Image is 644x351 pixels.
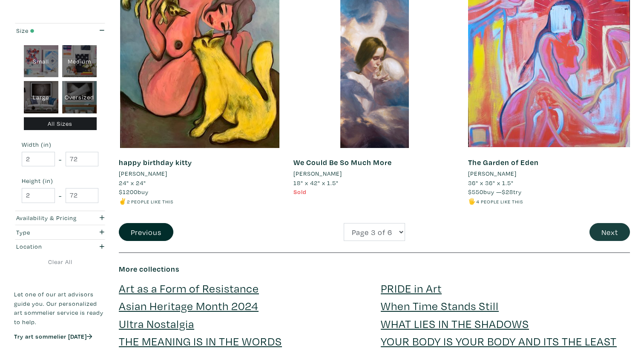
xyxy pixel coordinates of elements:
span: Sold [293,188,307,196]
a: The Garden of Eden [468,157,539,167]
small: Width (in) [22,142,98,148]
a: happy birthday kitty [119,157,192,167]
div: Size [16,26,79,35]
a: THE MEANING IS IN THE WORDS [119,334,282,348]
small: 4 people like this [476,198,523,205]
span: - [59,190,62,201]
li: [PERSON_NAME] [119,169,167,178]
button: Availability & Pricing [14,211,106,225]
span: $550 [468,188,483,196]
button: Next [589,223,630,241]
div: Location [16,242,79,251]
small: 2 people like this [127,198,173,205]
button: Type [14,225,106,239]
li: 🖐️ [468,197,630,206]
a: [PERSON_NAME] [119,169,281,178]
button: Size [14,23,106,38]
a: Try art sommelier [DATE] [14,332,92,340]
a: When Time Stands Still [381,298,499,313]
span: buy — try [468,188,522,196]
button: Previous [119,223,173,241]
div: Oversized [62,81,97,113]
a: PRIDE in Art [381,281,442,296]
small: Height (in) [22,178,98,184]
li: ✌️ [119,197,281,206]
a: WHAT LIES IN THE SHADOWS [381,316,529,331]
span: buy [119,188,149,196]
a: Ultra Nostalgia [119,316,194,331]
a: [PERSON_NAME] [293,169,455,178]
a: [PERSON_NAME] [468,169,630,178]
div: Availability & Pricing [16,213,79,223]
div: All Sizes [24,117,97,131]
div: Small [24,45,58,78]
div: Medium [62,45,97,78]
div: Large [24,81,58,113]
span: 24" x 24" [119,179,146,187]
a: Clear All [14,257,106,267]
a: We Could Be So Much More [293,157,392,167]
span: 18" x 42" x 1.5" [293,179,339,187]
button: Location [14,240,106,254]
li: [PERSON_NAME] [468,169,517,178]
span: $1200 [119,188,138,196]
span: $28 [502,188,513,196]
a: Asian Heritage Month 2024 [119,298,259,313]
span: 36" x 36" x 1.5" [468,179,514,187]
h6: More collections [119,264,630,274]
li: [PERSON_NAME] [293,169,342,178]
a: Art as a Form of Resistance [119,281,259,296]
span: - [59,154,62,165]
p: Let one of our art advisors guide you. Our personalized art sommelier service is ready to help. [14,290,106,326]
div: Type [16,228,79,237]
